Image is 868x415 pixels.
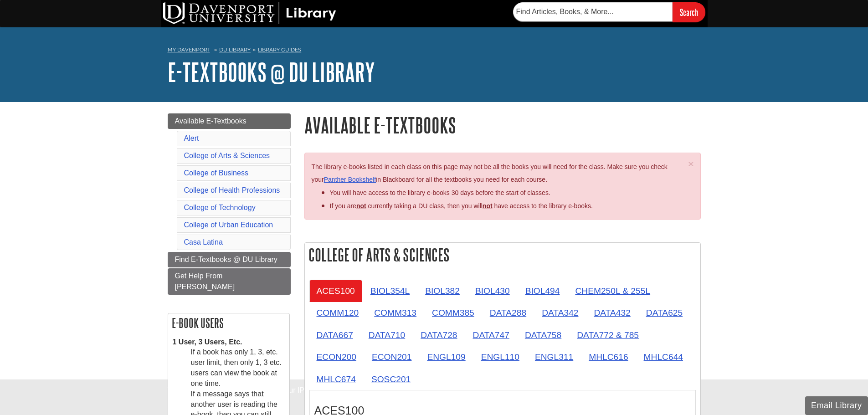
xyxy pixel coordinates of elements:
span: Find E-Textbooks @ DU Library [175,256,277,263]
a: MHLC674 [309,368,363,390]
dt: 1 User, 3 Users, Etc. [173,337,285,348]
a: Casa Latina [184,238,223,246]
a: ENGL110 [474,346,527,368]
a: CHEM250L & 255L [568,280,657,302]
h2: E-book Users [168,313,289,333]
a: COMM313 [367,302,424,324]
button: Close [688,159,693,169]
span: × [688,159,693,169]
button: Email Library [805,396,868,415]
a: Available E-Textbooks [168,113,291,129]
u: not [483,202,493,210]
a: Find E-Textbooks @ DU Library [168,252,291,267]
input: Find Articles, Books, & More... [513,2,673,21]
a: COMM120 [309,302,366,324]
a: COMM385 [425,302,482,324]
a: Get Help From [PERSON_NAME] [168,268,291,295]
a: ECON201 [365,346,419,368]
a: College of Urban Education [184,221,273,229]
input: Search [673,2,705,22]
a: DATA667 [309,324,360,346]
a: BIOL382 [418,280,467,302]
a: DATA758 [518,324,569,346]
a: DATA288 [483,302,534,324]
a: DATA625 [639,302,690,324]
span: Available E-Textbooks [175,117,247,125]
a: SOSC201 [364,368,418,390]
a: MHLC644 [637,346,690,368]
a: Library Guides [258,46,301,53]
a: DATA710 [361,324,412,346]
a: ACES100 [309,280,362,302]
a: BIOL430 [468,280,517,302]
a: DATA342 [534,302,586,324]
a: College of Health Professions [184,186,280,194]
a: MHLC616 [581,346,635,368]
h1: Available E-Textbooks [304,113,701,137]
a: College of Arts & Sciences [184,152,270,159]
a: Alert [184,134,199,142]
a: BIOL354L [363,280,417,302]
h2: College of Arts & Sciences [305,243,700,267]
img: DU Library [163,2,336,24]
a: College of Technology [184,204,256,211]
a: College of Business [184,169,248,177]
a: E-Textbooks @ DU Library [168,58,375,86]
span: You will have access to the library e-books 30 days before the start of classes. [330,189,550,196]
nav: breadcrumb [168,44,701,58]
a: BIOL494 [518,280,567,302]
strong: not [356,202,366,210]
form: Searches DU Library's articles, books, and more [513,2,705,22]
a: DATA432 [586,302,637,324]
a: ENGL109 [420,346,473,368]
span: If you are currently taking a DU class, then you will have access to the library e-books. [330,202,593,210]
a: DATA747 [466,324,517,346]
span: Get Help From [PERSON_NAME] [175,272,235,291]
a: DU Library [219,46,251,53]
a: ECON200 [309,346,364,368]
a: Panther Bookshelf [324,176,376,183]
span: The library e-books listed in each class on this page may not be all the books you will need for ... [312,163,668,184]
a: My Davenport [168,46,210,54]
a: DATA772 & 785 [570,324,646,346]
a: ENGL311 [528,346,580,368]
a: DATA728 [413,324,464,346]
